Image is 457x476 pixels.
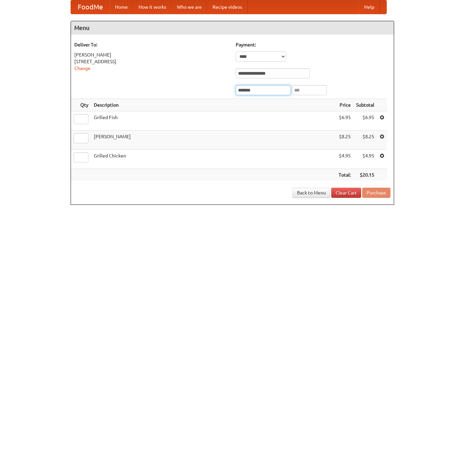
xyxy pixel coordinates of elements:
[336,111,353,131] td: $6.95
[336,131,353,150] td: $8.25
[91,99,336,111] th: Description
[336,169,353,181] th: Total:
[74,51,229,58] div: [PERSON_NAME]
[353,99,377,111] th: Subtotal
[71,0,110,14] a: FoodMe
[362,188,390,198] button: Purchase
[336,99,353,111] th: Price
[353,150,377,169] td: $4.95
[331,188,361,198] a: Clear Cart
[336,150,353,169] td: $4.95
[110,0,133,14] a: Home
[74,66,90,71] a: Change
[91,111,336,131] td: Grilled Fish
[353,111,377,131] td: $6.95
[71,21,394,35] h4: Menu
[293,188,330,198] a: Back to Menu
[91,131,336,150] td: [PERSON_NAME]
[133,0,172,14] a: How it works
[74,41,229,48] h5: Deliver To:
[207,0,247,14] a: Recipe videos
[172,0,207,14] a: Who we are
[91,150,336,169] td: Grilled Chicken
[353,131,377,150] td: $8.25
[359,0,380,14] a: Help
[236,41,390,48] h5: Payment:
[353,169,377,181] th: $20.15
[71,99,91,111] th: Qty
[74,58,229,65] div: [STREET_ADDRESS]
